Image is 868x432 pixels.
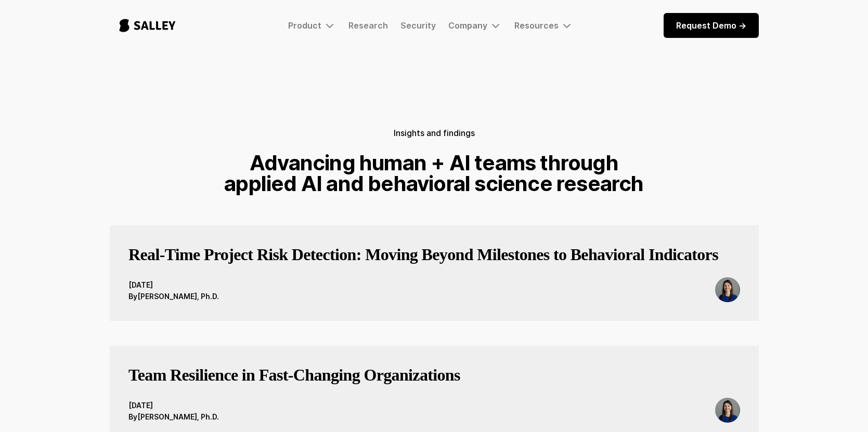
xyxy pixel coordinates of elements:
[394,126,475,140] h5: Insights and findings
[110,8,185,43] a: home
[128,244,718,277] a: Real-Time Project Risk Detection: Moving Beyond Milestones to Behavioral Indicators
[348,20,388,31] a: Research
[128,411,137,423] div: By
[128,244,718,265] h3: Real-Time Project Risk Detection: Moving Beyond Milestones to Behavioral Indicators
[220,153,649,194] h1: Advancing human + AI teams through applied AI and behavioral science research
[128,365,460,385] h3: Team Resilience in Fast‑Changing Organizations
[664,13,759,38] a: Request Demo ->
[128,291,137,302] div: By
[288,20,321,31] div: Product
[288,19,336,32] div: Product
[137,291,219,302] div: [PERSON_NAME], Ph.D.
[448,20,487,31] div: Company
[514,19,573,32] div: Resources
[400,20,436,31] a: Security
[514,20,559,31] div: Resources
[128,279,219,291] div: [DATE]
[128,400,219,411] div: [DATE]
[448,19,502,32] div: Company
[128,365,460,398] a: Team Resilience in Fast‑Changing Organizations
[137,411,219,423] div: [PERSON_NAME], Ph.D.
